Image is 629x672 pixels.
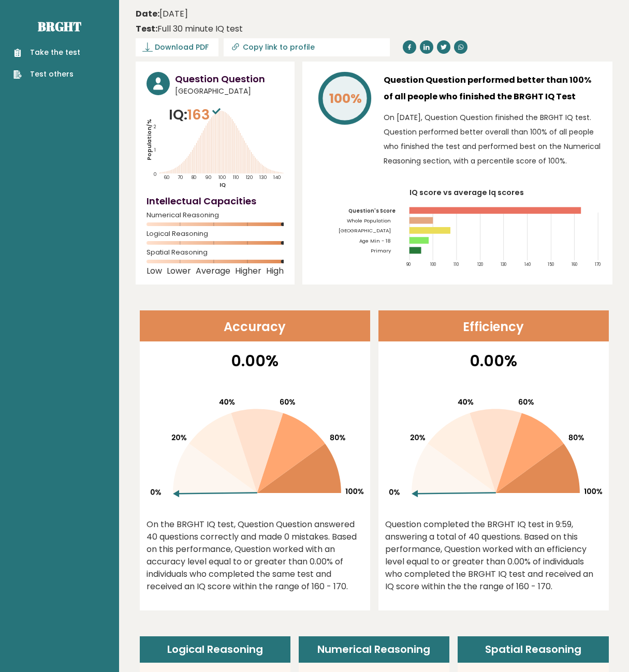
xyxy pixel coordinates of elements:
tspan: 90 [406,262,411,267]
tspan: 150 [548,262,554,267]
p: IQ: [169,104,223,125]
header: Efficiency [378,310,609,341]
h3: Question Question performed better than 100% of all people who finished the BRGHT IQ Test [384,72,602,105]
tspan: IQ score vs average Iq scores [409,187,524,198]
div: On the BRGHT IQ test, Question Question answered 40 questions correctly and made 0 mistakes. Base... [147,518,363,593]
a: Take the test [13,47,80,58]
span: Logical Reasoning [147,232,284,236]
tspan: 1 [154,147,156,154]
p: On [DATE], Question Question finished the BRGHT IQ test. Question performed better overall than 1... [384,110,602,168]
tspan: 70 [178,174,183,181]
div: Full 30 minute IQ test [136,23,243,35]
a: Download PDF [136,38,218,56]
span: High [266,269,284,273]
tspan: Whole Population [347,217,391,224]
tspan: 80 [192,174,197,181]
a: Test others [13,69,80,80]
tspan: 100 [430,262,436,267]
tspan: 130 [260,174,268,181]
tspan: 170 [595,262,601,267]
span: Average [196,269,230,273]
header: Numerical Reasoning [299,636,449,663]
tspan: 140 [524,262,531,267]
tspan: 100 [219,174,227,181]
time: [DATE] [136,8,188,20]
tspan: 60 [164,174,170,181]
a: Brght [38,18,81,35]
b: Test: [136,23,157,35]
h3: Question Question [175,72,284,86]
tspan: 90 [205,174,212,181]
tspan: 120 [246,174,254,181]
span: Lower [167,269,191,273]
p: 0.00% [385,349,602,372]
p: 0.00% [147,349,363,372]
tspan: 120 [477,262,483,267]
tspan: Age Min - 18 [359,237,391,244]
span: Higher [235,269,261,273]
header: Accuracy [140,310,370,341]
tspan: 100% [329,89,362,108]
tspan: Primary [371,247,391,254]
tspan: 130 [501,262,506,267]
span: 163 [187,105,223,124]
tspan: 160 [572,262,577,267]
tspan: 110 [233,174,239,181]
span: Low [147,269,162,273]
h4: Intellectual Capacities [147,194,284,208]
header: Logical Reasoning [140,636,290,663]
span: [GEOGRAPHIC_DATA] [175,86,284,97]
tspan: 0 [154,171,157,177]
span: Numerical Reasoning [147,213,284,217]
tspan: IQ [220,182,226,189]
span: Download PDF [155,42,209,53]
b: Date: [136,8,159,20]
tspan: 140 [274,174,282,181]
tspan: Population/% [145,119,153,160]
tspan: [GEOGRAPHIC_DATA] [339,227,391,234]
div: Question completed the BRGHT IQ test in 9:59, answering a total of 40 questions. Based on this pe... [385,518,602,593]
tspan: Question's Score [348,207,396,214]
tspan: 110 [454,262,459,267]
tspan: 2 [154,123,156,130]
header: Spatial Reasoning [458,636,608,663]
span: Spatial Reasoning [147,250,284,255]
